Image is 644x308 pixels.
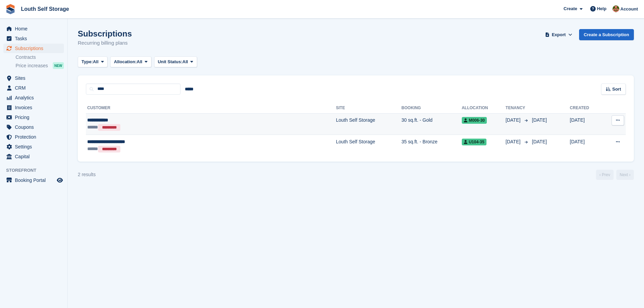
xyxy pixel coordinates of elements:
span: [DATE] [532,139,547,144]
a: menu [3,93,64,102]
a: Price increases NEW [16,62,64,69]
span: M006-30 [462,117,487,124]
span: Export [552,31,566,38]
a: menu [3,103,64,112]
a: menu [3,122,64,132]
a: Louth Self Storage [18,3,72,15]
a: menu [3,152,64,161]
button: Type: All [78,56,108,68]
span: Create [564,5,577,12]
th: Customer [86,103,336,114]
span: Help [597,5,606,12]
th: Booking [402,103,462,114]
span: Price increases [16,63,48,69]
span: Protection [15,132,55,142]
a: menu [3,34,64,43]
span: Home [15,24,55,33]
td: Louth Self Storage [336,113,402,135]
span: Sort [612,86,621,93]
a: menu [3,73,64,83]
h1: Subscriptions [78,29,132,38]
td: [DATE] [570,113,602,135]
a: menu [3,132,64,142]
p: Recurring billing plans [78,39,132,47]
a: menu [3,113,64,122]
div: 2 results [78,171,96,178]
a: Preview store [56,176,64,184]
span: Storefront [6,167,67,174]
span: Capital [15,152,55,161]
span: Type: [81,58,93,65]
span: Subscriptions [15,44,55,53]
a: Create a Subscription [579,29,634,40]
span: Settings [15,142,55,151]
a: menu [3,83,64,93]
span: U104-35 [462,139,486,145]
span: CRM [15,83,55,93]
span: Tasks [15,34,55,43]
nav: Page [595,170,635,180]
span: Booking Portal [15,175,55,185]
a: Next [616,170,634,180]
a: menu [3,24,64,33]
button: Allocation: All [110,56,151,68]
span: [DATE] [506,138,522,145]
span: [DATE] [532,117,547,123]
span: Unit Status: [158,58,183,65]
th: Allocation [462,103,506,114]
a: Contracts [16,54,64,61]
button: Unit Status: All [154,56,197,68]
span: Coupons [15,122,55,132]
span: Account [620,6,638,13]
th: Tenancy [506,103,529,114]
a: menu [3,175,64,185]
span: Pricing [15,113,55,122]
span: All [137,58,142,65]
span: Analytics [15,93,55,102]
a: Previous [596,170,614,180]
td: 35 sq.ft. - Bronze [402,135,462,156]
td: Louth Self Storage [336,135,402,156]
span: Sites [15,73,55,83]
span: All [183,58,188,65]
span: Allocation: [114,58,137,65]
img: stora-icon-8386f47178a22dfd0bd8f6a31ec36ba5ce8667c1dd55bd0f319d3a0aa187defe.svg [5,4,16,14]
img: Andy Smith [613,5,619,12]
td: 30 sq.ft. - Gold [402,113,462,135]
a: menu [3,44,64,53]
a: menu [3,142,64,151]
div: NEW [53,62,64,69]
span: [DATE] [506,117,522,124]
th: Site [336,103,402,114]
td: [DATE] [570,135,602,156]
span: Invoices [15,103,55,112]
button: Export [544,29,574,40]
span: All [93,58,99,65]
th: Created [570,103,602,114]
